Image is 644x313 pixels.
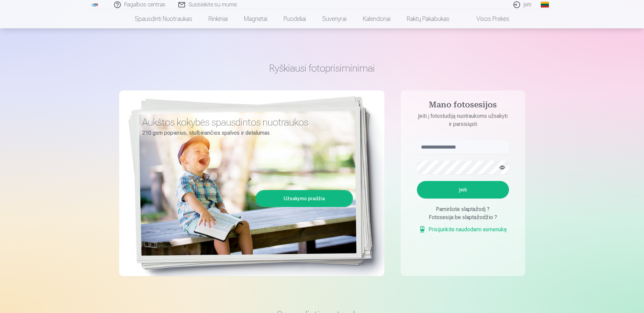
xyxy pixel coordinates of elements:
h4: Mano fotosesijos [410,100,516,112]
a: Prisijunkite naudodami asmenukę [419,226,507,234]
div: Fotosesija be slaptažodžio ? [417,213,509,221]
a: Visos prekės [458,9,517,28]
img: /fa2 [91,3,99,7]
p: 210 gsm popierius, stulbinančios spalvos ir detalumas [142,128,348,138]
a: Suvenyrai [314,9,355,28]
h3: Aukštos kokybės spausdintos nuotraukos [142,116,348,128]
a: Spausdinti nuotraukas [127,9,200,28]
button: Įeiti [417,181,509,199]
a: Magnetai [236,9,275,28]
p: Įeiti į fotostudiją nuotraukoms užsakyti ir parsisiųsti [410,112,516,128]
a: Kalendoriai [355,9,399,28]
a: Rinkiniai [200,9,236,28]
a: Puodeliai [275,9,314,28]
a: Užsakymo pradžia [257,191,352,206]
div: Pamiršote slaptažodį ? [417,205,509,213]
a: Raktų pakabukas [399,9,458,28]
h1: Ryškiausi fotoprisiminimai [119,62,525,74]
